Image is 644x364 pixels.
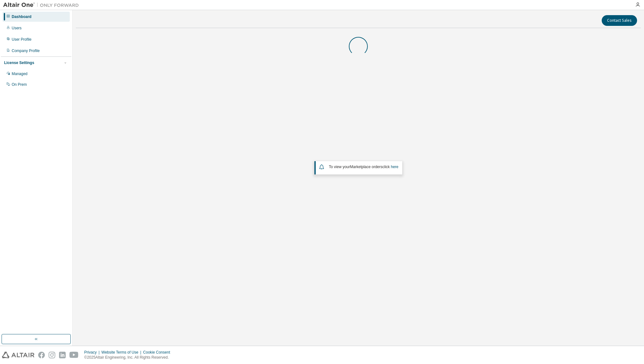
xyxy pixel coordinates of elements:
img: altair_logo.svg [2,352,34,358]
img: linkedin.svg [59,352,66,358]
img: Altair One [3,2,82,8]
div: User Profile [12,37,32,42]
div: Website Terms of Use [101,350,143,355]
span: To view your click [329,165,398,169]
div: License Settings [4,60,34,65]
em: Marketplace orders [350,165,383,169]
img: facebook.svg [38,352,45,358]
div: On Prem [12,82,27,87]
div: Cookie Consent [143,350,174,355]
a: here [391,165,398,169]
div: Users [12,26,21,31]
div: Dashboard [12,14,32,19]
div: Privacy [84,350,101,355]
img: youtube.svg [69,352,79,358]
button: Contact Sales [602,15,637,26]
div: Company Profile [12,48,40,53]
img: instagram.svg [49,352,55,358]
p: © 2025 Altair Engineering, Inc. All Rights Reserved. [84,355,174,360]
div: Managed [12,71,27,76]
